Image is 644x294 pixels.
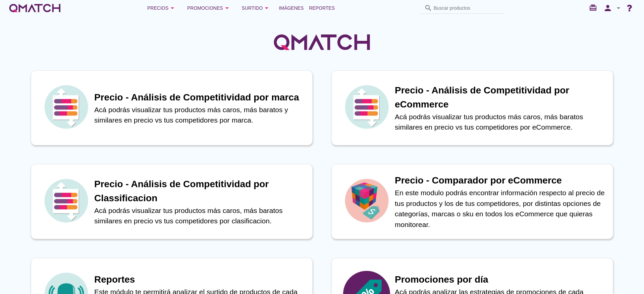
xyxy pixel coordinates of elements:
[236,1,276,15] button: Surtido
[43,177,90,224] img: icon
[21,164,322,239] a: iconPrecio - Análisis de Competitividad por ClassificacionAcá podrás visualizar tus productos más...
[8,1,62,15] a: white-qmatch-logo
[94,104,306,126] p: Acá podrás visualizar tus productos más caros, más baratos y similares en precio vs tus competido...
[322,164,623,239] a: iconPrecio - Comparador por eCommerceEn este modulo podrás encontrar información respecto al prec...
[601,3,614,13] i: person
[168,4,176,12] i: arrow_drop_down
[182,1,236,15] button: Promociones
[589,4,600,12] i: redeem
[395,173,606,188] h1: Precio - Comparador por eCommerce
[242,4,271,12] div: Surtido
[223,4,231,12] i: arrow_drop_down
[276,1,306,15] a: Imágenes
[187,4,231,12] div: Promociones
[94,205,306,226] p: Acá podrás visualizar tus productos más caros, más baratos similares en precio vs tus competidore...
[306,1,337,15] a: Reportes
[424,4,432,12] i: search
[279,4,304,12] span: Imágenes
[395,83,606,112] h1: Precio - Análisis de Competitividad por eCommerce
[43,83,90,130] img: icon
[309,4,335,12] span: Reportes
[94,177,306,205] h1: Precio - Análisis de Competitividad por Classificacion
[343,83,390,130] img: icon
[142,1,182,15] button: Precios
[434,3,501,13] input: Buscar productos
[395,188,606,230] p: En este modulo podrás encontrar información respecto al precio de tus productos y los de tus comp...
[147,4,176,12] div: Precios
[343,177,390,224] img: icon
[21,70,322,145] a: iconPrecio - Análisis de Competitividad por marcaAcá podrás visualizar tus productos más caros, m...
[395,273,606,287] h1: Promociones por día
[322,70,623,145] a: iconPrecio - Análisis de Competitividad por eCommerceAcá podrás visualizar tus productos más caro...
[614,4,623,12] i: arrow_drop_down
[94,273,306,287] h1: Reportes
[395,112,606,133] p: Acá podrás visualizar tus productos más caros, más baratos similares en precio vs tus competidore...
[94,90,306,104] h1: Precio - Análisis de Competitividad por marca
[272,25,372,59] img: QMatchLogo
[263,4,271,12] i: arrow_drop_down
